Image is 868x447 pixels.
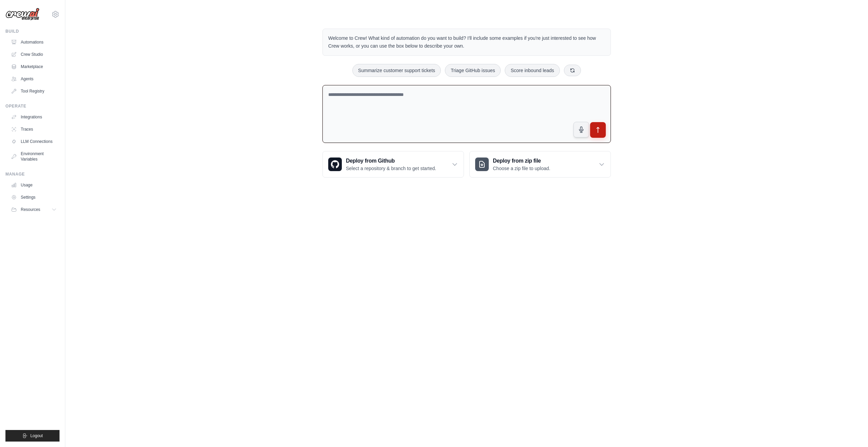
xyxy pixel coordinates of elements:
div: Manage [5,171,60,177]
h3: Deploy from Github [346,157,436,165]
span: Logout [30,433,43,438]
a: Environment Variables [8,148,60,165]
a: LLM Connections [8,136,60,147]
span: Resources [21,207,40,212]
div: 聊天小组件 [834,414,868,447]
p: Choose a zip file to upload. [493,165,550,172]
button: Logout [5,430,60,442]
a: Automations [8,37,60,48]
a: Traces [8,124,60,135]
img: Logo [5,8,39,21]
a: Usage [8,180,60,191]
iframe: Chat Widget [834,414,868,447]
button: Score inbound leads [505,64,560,77]
h3: Deploy from zip file [493,157,550,165]
p: Select a repository & branch to get started. [346,165,436,172]
a: Tool Registry [8,86,60,97]
div: Operate [5,103,60,109]
button: Summarize customer support tickets [352,64,441,77]
a: Integrations [8,112,60,122]
button: Resources [8,204,60,215]
a: Settings [8,192,60,203]
a: Agents [8,73,60,84]
button: Triage GitHub issues [445,64,501,77]
a: Marketplace [8,61,60,72]
div: Build [5,29,60,34]
a: Crew Studio [8,49,60,60]
p: Welcome to Crew! What kind of automation do you want to build? I'll include some examples if you'... [328,34,605,50]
